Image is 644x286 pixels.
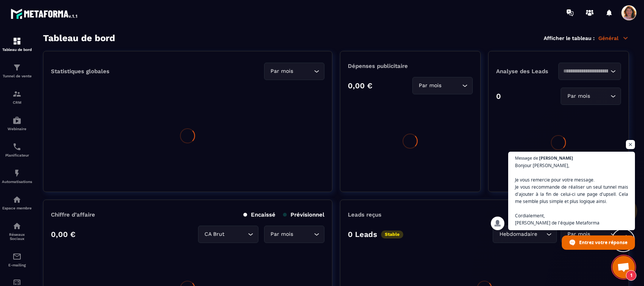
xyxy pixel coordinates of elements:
span: [PERSON_NAME] [539,156,573,160]
span: CA Brut [203,230,226,238]
p: Encaissé [243,211,275,218]
p: Statistiques globales [51,68,109,75]
div: Search for option [558,63,621,80]
h3: Tableau de bord [43,33,115,43]
span: Message de [515,156,538,160]
img: formation [12,37,22,46]
img: logo [11,7,78,20]
a: automationsautomationsAutomatisations [2,163,32,189]
input: Search for option [443,81,460,90]
span: Par mois [269,67,295,75]
p: Analyse des Leads [496,68,559,75]
div: Search for option [264,226,324,243]
img: automations [12,116,22,125]
input: Search for option [295,67,312,75]
span: 1 [626,270,636,281]
img: automations [12,195,22,204]
span: Par mois [269,230,295,238]
p: Réseaux Sociaux [2,232,32,241]
p: Planificateur [2,153,32,157]
p: Webinaire [2,127,32,131]
p: Général [598,35,629,42]
p: Prévisionnel [283,211,324,218]
a: emailemailE-mailing [2,246,32,273]
img: scheduler [12,142,22,151]
p: CRM [2,100,32,105]
a: automationsautomationsWebinaire [2,110,32,137]
img: email [12,252,22,261]
span: Bonjour [PERSON_NAME], Je vous remercie pour votre message. Je vous recommande de réaliser un seu... [515,162,628,226]
input: Search for option [226,230,246,238]
div: Search for option [412,77,473,94]
p: Stable [381,231,403,238]
a: schedulerschedulerPlanificateur [2,137,32,163]
a: social-networksocial-networkRéseaux Sociaux [2,216,32,246]
a: formationformationTableau de bord [2,31,32,57]
span: Par mois [417,81,443,90]
p: Afficher le tableau : [544,35,595,41]
div: Search for option [493,226,557,243]
p: Chiffre d’affaire [51,211,95,218]
div: Search for option [264,63,324,80]
p: 0 [496,92,501,101]
span: Entrez votre réponse [579,236,627,249]
img: formation [12,89,22,98]
a: formationformationTunnel de vente [2,57,32,84]
p: Dépenses publicitaire [348,63,473,69]
p: 0,00 € [348,81,372,90]
input: Search for option [563,67,609,75]
input: Search for option [592,92,609,100]
span: Hebdomadaire [498,230,539,238]
p: 0 Leads [348,230,377,239]
p: Automatisations [2,180,32,184]
a: Ouvrir le chat [612,256,635,278]
img: automations [12,169,22,178]
p: Espace membre [2,206,32,210]
a: automationsautomationsEspace membre [2,189,32,216]
div: Search for option [198,226,258,243]
p: Tableau de bord [2,48,32,52]
img: formation [12,63,22,72]
p: E-mailing [2,263,32,267]
div: Search for option [561,88,621,105]
p: Tunnel de vente [2,74,32,78]
a: formationformationCRM [2,84,32,110]
p: 0,00 € [51,230,75,239]
input: Search for option [295,230,312,238]
img: social-network [12,221,22,231]
span: Par mois [566,92,592,100]
p: Leads reçus [348,211,381,218]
